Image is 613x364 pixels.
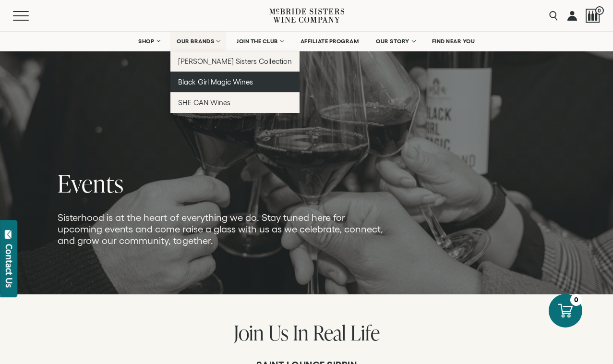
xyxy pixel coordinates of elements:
[234,318,264,347] span: Join
[570,294,582,306] div: 0
[237,38,278,45] span: JOIN THE CLUB
[350,318,380,347] span: Life
[58,167,124,200] span: Events
[13,11,48,21] button: Mobile Menu Trigger
[426,32,481,51] a: FIND NEAR YOU
[294,32,365,51] a: AFFILIATE PROGRAM
[170,32,226,51] a: OUR BRANDS
[230,32,289,51] a: JOIN THE CLUB
[300,38,359,45] span: AFFILIATE PROGRAM
[432,38,475,45] span: FIND NEAR YOU
[595,6,604,15] span: 0
[178,98,230,107] span: SHE CAN Wines
[293,318,309,347] span: In
[138,38,155,45] span: SHOP
[177,38,214,45] span: OUR BRANDS
[313,318,346,347] span: Real
[370,32,421,51] a: OUR STORY
[170,72,300,92] a: Black Girl Magic Wines
[4,244,14,288] div: Contact Us
[170,51,300,72] a: [PERSON_NAME] Sisters Collection
[268,318,288,347] span: Us
[58,212,388,246] p: Sisterhood is at the heart of everything we do. Stay tuned here for upcoming events and come rais...
[178,57,292,65] span: [PERSON_NAME] Sisters Collection
[132,32,166,51] a: SHOP
[376,38,409,45] span: OUR STORY
[170,92,300,113] a: SHE CAN Wines
[178,78,253,86] span: Black Girl Magic Wines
